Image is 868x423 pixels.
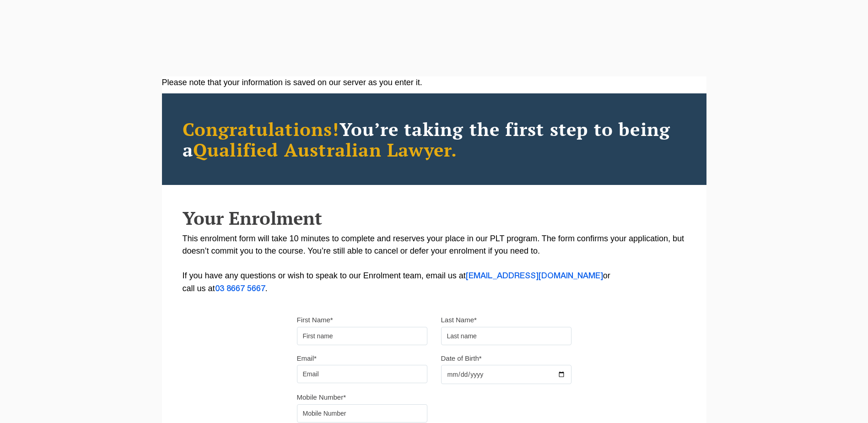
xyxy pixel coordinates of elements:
input: First name [297,327,427,345]
label: First Name* [297,315,333,325]
input: Mobile Number [297,404,427,423]
label: Email* [297,354,317,363]
input: Last name [441,327,571,345]
a: [EMAIL_ADDRESS][DOMAIN_NAME] [466,272,603,280]
div: Please note that your information is saved on our server as you enter it. [162,76,706,89]
label: Mobile Number* [297,393,346,402]
span: Qualified Australian Lawyer. [193,137,458,162]
h2: Your Enrolment [183,208,686,228]
input: Email [297,365,427,383]
label: Date of Birth* [441,354,482,363]
p: This enrolment form will take 10 minutes to complete and reserves your place in our PLT program. ... [183,233,686,295]
a: 03 8667 5667 [215,285,265,293]
label: Last Name* [441,315,477,325]
h2: You’re taking the first step to being a [183,119,686,160]
span: Congratulations! [183,117,340,141]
